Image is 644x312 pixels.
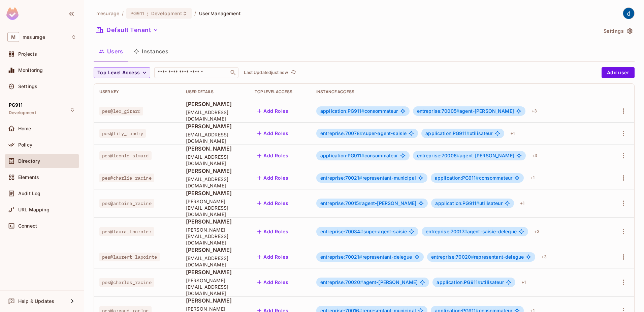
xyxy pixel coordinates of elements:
span: representant-delegue [431,254,524,260]
span: # [361,153,364,158]
span: application:PG911 [425,130,470,136]
span: # [464,229,467,234]
div: + 3 [532,226,542,237]
span: # [359,175,362,181]
span: pes@laura_fournier [99,227,154,236]
span: agent-[PERSON_NAME] [417,108,514,114]
span: pes@charles_racine [99,278,154,287]
span: entreprise:70034 [320,229,363,234]
span: super-agent-saisie [320,229,407,234]
span: [PERSON_NAME] [186,189,244,197]
button: Add Roles [255,252,291,262]
span: entreprise:70020 [320,279,363,285]
div: + 3 [529,150,540,161]
button: Add Roles [255,106,291,116]
span: representant-delegue [320,254,412,260]
div: + 3 [539,252,549,262]
button: Top Level Access [94,67,150,78]
span: consommateur [320,153,398,158]
span: Directory [18,158,40,164]
span: Projects [18,51,37,57]
div: + 3 [529,106,540,116]
span: the active workspace [96,10,119,17]
span: entreprise:70006 [417,153,460,158]
p: Last Updated just now [244,70,288,75]
span: # [478,279,481,285]
span: consommateur [435,175,513,181]
button: Users [94,43,128,60]
button: Settings [601,26,635,36]
div: Instance Access [316,89,603,95]
button: Add Roles [255,277,291,288]
div: + 1 [508,128,517,139]
span: entreprise:70005 [417,108,460,114]
span: # [360,279,363,285]
span: [EMAIL_ADDRESS][DOMAIN_NAME] [186,131,244,144]
li: / [194,10,196,17]
div: Top Level Access [255,89,305,95]
span: [EMAIL_ADDRESS][DOMAIN_NAME] [186,154,244,166]
span: # [360,229,363,234]
span: # [359,200,362,206]
span: [EMAIL_ADDRESS][DOMAIN_NAME] [186,176,244,189]
span: Workspace: mesurage [23,34,45,40]
span: entreprise:70015 [320,200,362,206]
span: Help & Updates [18,298,54,304]
span: application:PG911 [435,175,479,181]
button: refresh [289,69,297,77]
span: # [476,175,479,181]
span: pes@charlie_racine [99,174,154,182]
span: M [7,32,19,42]
span: # [466,130,470,136]
span: pes@laurent_lapointe [99,253,160,261]
button: Add user [602,67,635,78]
span: [PERSON_NAME] [186,246,244,254]
span: agent-[PERSON_NAME] [320,280,418,285]
button: Add Roles [255,173,291,183]
div: User Key [99,89,175,95]
span: Audit Log [18,191,40,196]
span: [PERSON_NAME] [186,218,244,225]
span: Development [151,10,182,17]
button: Add Roles [255,150,291,161]
div: + 1 [527,173,537,183]
span: # [457,153,460,158]
img: dev 911gcl [623,8,634,19]
span: application:PG911 [435,200,479,206]
span: agent-saisie-delegue [426,229,517,234]
span: entreprise:70021 [320,175,362,181]
button: Add Roles [255,226,291,237]
span: pes@leo_girard [99,107,143,115]
span: Settings [18,84,37,89]
div: + 1 [519,277,528,288]
span: [PERSON_NAME] [186,167,244,175]
span: Connect [18,223,37,229]
span: application:PG911 [320,108,364,114]
span: pes@lily_landry [99,129,146,138]
span: pes@antoine_racine [99,199,154,208]
span: refresh [291,69,296,76]
button: Instances [128,43,174,60]
span: # [359,254,362,260]
span: Elements [18,175,39,180]
span: # [456,108,459,114]
span: Home [18,126,31,131]
span: [PERSON_NAME] [186,297,244,304]
span: application:PG911 [320,153,364,158]
span: PG911 [130,10,144,17]
span: super-agent-saisie [320,131,407,136]
span: [PERSON_NAME] [186,100,244,108]
button: Default Tenant [94,25,161,35]
span: pes@leonie_simard [99,151,152,160]
span: representant-municipal [320,175,416,181]
span: entreprise:70078 [320,130,363,136]
span: agent-[PERSON_NAME] [417,153,514,158]
div: + 1 [517,198,527,209]
span: [EMAIL_ADDRESS][DOMAIN_NAME] [186,255,244,268]
span: agent-[PERSON_NAME] [320,201,416,206]
img: SReyMgAAAABJRU5ErkJggg== [6,7,19,20]
span: Monitoring [18,68,43,73]
span: Policy [18,142,32,148]
span: PG911 [9,102,23,108]
span: [PERSON_NAME][EMAIL_ADDRESS][DOMAIN_NAME] [186,198,244,217]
